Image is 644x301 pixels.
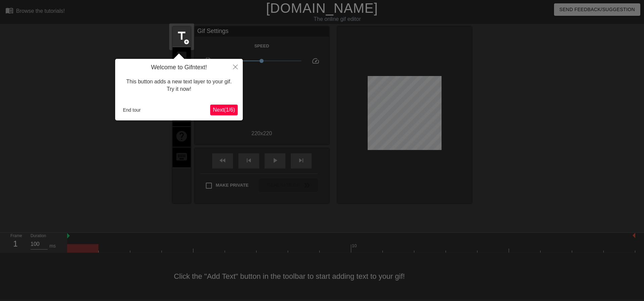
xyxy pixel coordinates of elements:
button: End tour [120,105,143,115]
button: Close [228,59,243,74]
span: Next ( 1 / 6 ) [213,107,235,113]
button: Next [210,105,238,115]
div: This button adds a new text layer to your gif. Try it now! [120,71,238,100]
h4: Welcome to Gifntext! [120,64,238,71]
